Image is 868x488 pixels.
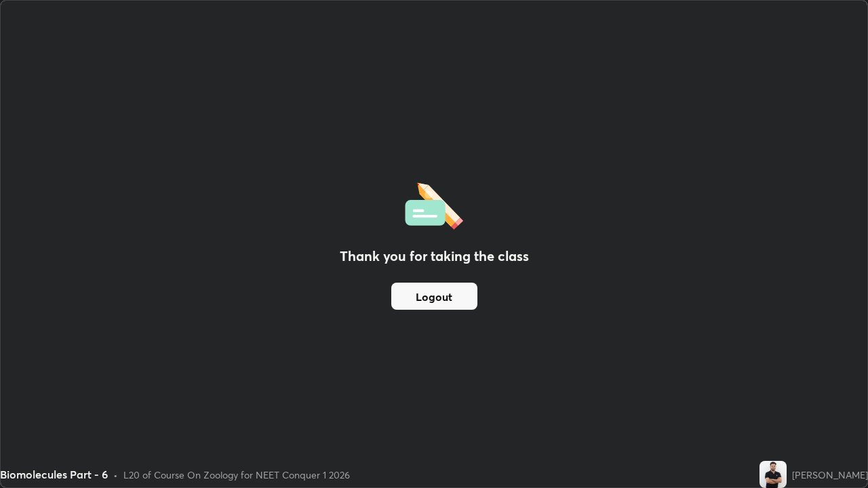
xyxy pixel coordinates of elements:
div: • [113,468,118,482]
div: L20 of Course On Zoology for NEET Conquer 1 2026 [123,468,350,482]
h2: Thank you for taking the class [340,246,529,266]
div: [PERSON_NAME] [792,468,868,482]
img: 368e1e20671c42e499edb1680cf54f70.jpg [759,461,787,488]
img: offlineFeedback.1438e8b3.svg [405,178,463,230]
button: Logout [391,283,477,310]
